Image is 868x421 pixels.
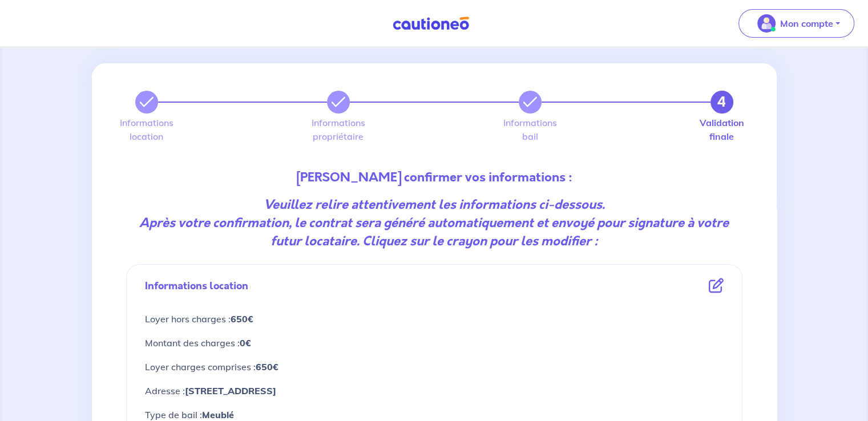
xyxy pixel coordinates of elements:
p: Informations location [145,278,248,293]
strong: 650€ [231,313,253,325]
strong: 650€ [256,361,278,373]
button: 4 [710,91,733,114]
p: Adresse : [145,383,724,398]
p: Loyer charges comprises : [145,359,724,374]
label: Informations bail [519,118,542,141]
strong: Meublé [202,409,234,420]
p: Montant des charges : [145,335,724,350]
strong: 0€ [240,337,251,349]
label: Validation finale [710,118,733,141]
img: illu_account_valid_menu.svg [757,14,776,33]
p: Loyer hors charges : [145,311,724,326]
label: Informations propriétaire [327,118,350,141]
em: Après votre confirmation, le contrat sera généré automatiquement et envoyé pour signature à votre... [139,214,729,250]
label: Informations location [135,118,158,141]
button: illu_account_valid_menu.svgMon compte [738,9,854,38]
strong: [STREET_ADDRESS] [185,385,276,396]
p: Mon compte [780,17,833,30]
img: Cautioneo [388,17,474,31]
p: [PERSON_NAME] confirmer vos informations : [126,168,742,187]
strong: Veuillez relire attentivement les informations ci-dessous. [264,196,605,213]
